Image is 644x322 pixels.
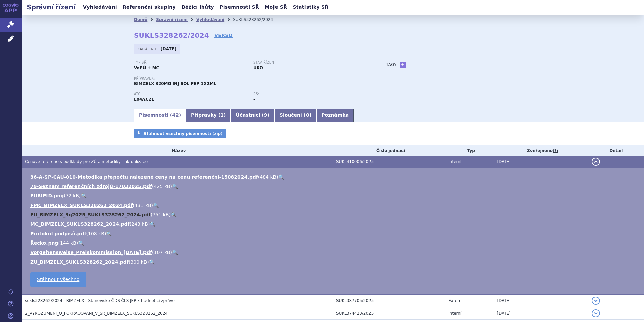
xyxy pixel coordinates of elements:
td: [DATE] [493,294,588,307]
span: 1 [220,112,224,118]
p: ATC: [134,92,247,96]
span: 144 kB [60,240,76,246]
li: SUKLS328262/2024 [233,15,282,25]
h2: Správní řízení [22,2,81,12]
th: Detail [588,145,644,156]
a: Poznámka [316,109,354,122]
th: Název [22,145,333,156]
a: 🔍 [81,193,87,198]
a: Řecko.png [30,240,58,246]
th: Číslo jednací [333,145,445,156]
span: BIMZELX 320MG INJ SOL PEP 1X2ML [134,81,216,86]
span: 42 [172,112,179,118]
a: Stáhnout všechny písemnosti (zip) [134,129,226,138]
span: 2_VYROZUMĚNÍ_O_POKRAČOVÁNÍ_V_SŘ_BIMZELX_SUKLS328262_2024 [25,311,168,316]
strong: - [253,97,255,102]
span: Interní [448,311,461,316]
a: FMC_BIMZELX_SUKLS328262_2024.pdf [30,203,133,208]
p: Typ SŘ: [134,61,247,65]
td: [DATE] [493,307,588,320]
a: 🔍 [171,212,176,217]
a: VERSO [214,32,233,39]
p: RS: [253,92,366,96]
th: Typ [445,145,493,156]
span: sukls328262/2024 - BIMZELX - Stanovisko ČDS ČLS JEP k hodnotící zprávě [25,298,175,303]
button: detail [592,309,600,317]
a: + [400,62,406,68]
a: 🔍 [278,174,284,180]
span: 425 kB [154,184,170,189]
a: Domů [134,17,147,22]
a: Moje SŘ [263,3,289,12]
span: 484 kB [260,174,276,180]
strong: UKO [253,65,263,70]
span: 751 kB [153,212,169,217]
strong: VaPÚ + MC [134,65,159,70]
strong: BIMEKIZUMAB [134,97,154,102]
a: FU_BIMZELX_3q2025_SUKLS328262_2024.pdf [30,212,151,217]
button: detail [592,297,600,305]
a: Sloučení (0) [275,109,316,122]
a: Účastníci (9) [231,109,274,122]
abbr: (?) [553,149,558,153]
a: Vyhledávání [81,3,119,12]
a: 🔍 [149,259,155,265]
td: [DATE] [493,156,588,168]
a: 🔍 [106,231,112,236]
a: Písemnosti SŘ [218,3,261,12]
li: ( ) [30,240,637,246]
span: 0 [306,112,309,118]
a: Vyhledávání [196,17,224,22]
h3: Tagy [386,61,397,69]
p: Stav řízení: [253,61,366,65]
td: SUKL387705/2025 [333,294,445,307]
a: Běžící lhůty [180,3,216,12]
a: 🔍 [153,203,159,208]
a: Statistiky SŘ [291,3,330,12]
span: 431 kB [135,203,151,208]
a: Stáhnout všechno [30,272,86,287]
a: 🔍 [172,250,178,255]
li: ( ) [30,202,637,209]
a: MC_BIMZELX_SUKLS328262_2024.pdf [30,221,130,227]
a: 79-Seznam referenčních zdrojů-17032025.pdf [30,184,152,189]
span: 243 kB [131,221,148,227]
a: Vorgehensweise_Preiskommission_[DATE].pdf [30,250,152,255]
a: 🔍 [172,184,178,189]
strong: [DATE] [161,47,177,51]
li: ( ) [30,249,637,256]
li: ( ) [30,183,637,190]
span: Zahájeno: [137,46,159,52]
span: 9 [264,112,267,118]
a: 🔍 [78,240,84,246]
span: Stáhnout všechny písemnosti (zip) [143,131,223,136]
li: ( ) [30,192,637,199]
span: 108 kB [88,231,104,236]
li: ( ) [30,211,637,218]
li: ( ) [30,259,637,265]
a: Referenční skupiny [121,3,178,12]
span: 107 kB [154,250,170,255]
li: ( ) [30,173,637,180]
span: Externí [448,298,462,303]
strong: SUKLS328262/2024 [134,31,209,39]
li: ( ) [30,221,637,227]
a: Protokol podpisů.pdf [30,231,86,236]
a: Písemnosti (42) [134,109,186,122]
a: 36-A-SP-CAU-010-Metodika přepočtu nalezené ceny na cenu referenční-15082024.pdf [30,174,258,180]
p: Přípravek: [134,77,373,81]
a: Správní řízení [156,17,188,22]
button: detail [592,158,600,166]
span: 72 kB [66,193,79,198]
a: ZU_BIMZELX_SUKLS328262_2024.pdf [30,259,129,265]
td: SUKL374423/2025 [333,307,445,320]
td: SUKL410006/2025 [333,156,445,168]
span: 300 kB [130,259,147,265]
th: Zveřejněno [493,145,588,156]
a: EURIPID.png [30,193,64,198]
span: Interní [448,159,461,164]
a: Přípravky (1) [186,109,231,122]
a: 🔍 [150,221,155,227]
li: ( ) [30,230,637,237]
span: Cenové reference, podklady pro ZÚ a metodiky - aktualizace [25,159,148,164]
